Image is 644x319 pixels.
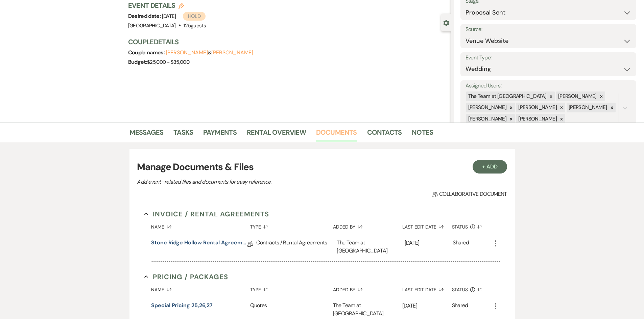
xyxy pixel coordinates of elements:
div: The Team at [GEOGRAPHIC_DATA] [337,232,404,261]
h3: Event Details [128,1,206,10]
label: Assigned Users: [466,81,631,91]
a: Payments [203,127,237,142]
p: [DATE] [405,239,453,247]
a: Messages [129,127,164,142]
button: Type [250,282,333,295]
a: Notes [412,127,433,142]
button: Close lead details [443,19,449,26]
p: [DATE] [402,301,452,310]
a: Tasks [173,127,193,142]
button: Last Edit Date [402,282,452,295]
div: [PERSON_NAME] [466,103,508,112]
span: 125 guests [184,22,206,29]
button: Added By [333,282,402,295]
div: [PERSON_NAME] [466,114,508,124]
span: Hold [183,12,206,21]
span: Collaborative document [432,190,507,198]
span: [GEOGRAPHIC_DATA] [128,22,176,29]
div: Shared [452,301,468,318]
div: [PERSON_NAME] [556,91,598,101]
a: Rental Overview [247,127,306,142]
span: & [166,49,253,56]
label: Event Type: [466,53,631,63]
a: Stone Ridge Hollow Rental Agreement- Weddings [151,239,247,249]
span: Status [452,224,468,229]
button: Invoice / Rental Agreements [144,209,269,219]
div: Shared [453,239,469,255]
a: Contacts [367,127,402,142]
a: Documents [316,127,357,142]
span: Budget: [128,58,147,65]
button: Status [452,219,492,232]
button: + Add [473,160,507,174]
button: Pricing / Packages [144,272,228,282]
button: Type [250,219,333,232]
button: Special Pricing 25,26,27 [151,301,213,310]
div: [PERSON_NAME] [516,114,558,124]
button: [PERSON_NAME] [166,50,208,55]
span: Desired date: [128,12,162,20]
button: [PERSON_NAME] [211,50,253,55]
label: Source: [466,25,631,34]
button: Added By [333,219,402,232]
button: Name [151,219,250,232]
span: [DATE] [162,13,206,20]
button: Last Edit Date [402,219,452,232]
p: Add event–related files and documents for easy reference. [137,178,374,186]
div: Contracts / Rental Agreements [256,232,337,261]
button: Status [452,282,492,295]
div: [PERSON_NAME] [516,103,558,112]
h3: Couple Details [128,37,444,47]
span: $25,000 - $35,000 [147,59,189,65]
div: The Team at [GEOGRAPHIC_DATA] [466,91,547,101]
h3: Manage Documents & Files [137,160,507,174]
span: Couple names: [128,49,166,56]
button: Name [151,282,250,295]
div: [PERSON_NAME] [567,103,608,112]
span: Status [452,287,468,292]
